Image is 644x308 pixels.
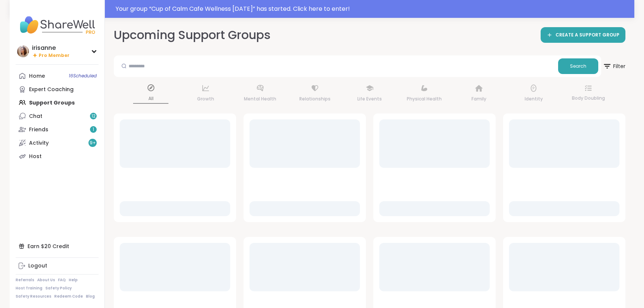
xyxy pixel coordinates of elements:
span: Pro Member [39,52,70,59]
a: Safety Resources [16,294,51,299]
a: CREATE A SUPPORT GROUP [541,27,625,43]
a: Friends1 [16,123,99,136]
span: 16 Scheduled [69,73,97,79]
button: Filter [603,55,625,77]
a: Host Training [16,286,42,291]
a: Home16Scheduled [16,69,99,83]
a: Logout [16,259,99,273]
div: Activity [29,139,49,147]
a: Redeem Code [54,294,83,299]
span: Filter [603,57,625,75]
a: Host [16,150,99,163]
span: CREATE A SUPPORT GROUP [556,32,619,38]
img: irisanne [17,45,29,57]
a: Help [69,277,78,283]
a: Referrals [16,277,34,283]
div: Chat [29,113,42,120]
a: Blog [86,294,95,299]
span: 12 [91,113,96,119]
div: Earn $20 Credit [16,240,99,253]
a: Activity9+ [16,136,99,150]
img: ShareWell Nav Logo [16,12,99,38]
a: Safety Policy [45,286,72,291]
div: Logout [28,262,47,270]
div: Host [29,153,42,160]
button: Search [558,58,598,74]
div: Home [29,73,45,80]
span: Search [570,63,586,70]
a: Chat12 [16,109,99,123]
div: Expert Coaching [29,86,74,93]
a: FAQ [58,277,66,283]
span: 9 + [90,140,96,146]
div: irisanne [32,44,70,52]
span: 1 [93,126,94,133]
div: Friends [29,126,48,134]
h2: Upcoming Support Groups [114,27,271,44]
a: About Us [37,277,55,283]
a: Expert Coaching [16,83,99,96]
